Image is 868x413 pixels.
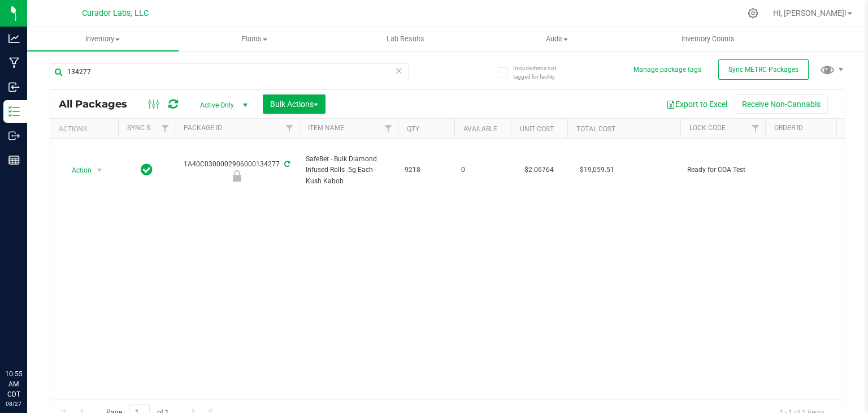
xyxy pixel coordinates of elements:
div: 1A40C0300002906000134277 [173,159,301,181]
a: Lab Results [330,27,481,51]
a: Total Cost [576,125,615,133]
inline-svg: Manufacturing [8,57,20,68]
span: 9218 [405,165,448,175]
span: Lab Results [371,34,440,44]
inline-svg: Outbound [8,130,20,141]
button: Sync METRC Packages [718,59,809,80]
span: All Packages [59,98,138,110]
a: Plants [179,27,330,51]
span: Include items not tagged for facility [513,64,570,81]
button: Export to Excel [659,94,735,114]
span: Clear [395,63,403,78]
span: Sync METRC Packages [728,66,798,74]
span: Ready for COA Test [687,165,758,175]
button: Receive Non-Cannabis [735,94,828,114]
span: Inventory Counts [666,34,750,44]
a: Order Id [774,124,803,132]
span: Sync from Compliance System [283,160,290,168]
div: Actions [59,125,114,133]
span: Action [62,162,92,178]
a: Filter [831,119,850,138]
inline-svg: Reports [8,154,20,166]
span: Hi, [PERSON_NAME]! [773,8,847,18]
span: select [93,162,107,178]
span: Inventory [27,34,179,44]
a: Item Name [308,124,344,132]
inline-svg: Analytics [8,33,20,44]
p: 10:55 AM CDT [5,369,22,399]
span: 0 [461,165,504,175]
span: Curador Labs, LLC [82,8,149,18]
span: Bulk Actions [270,100,318,109]
span: Audit [481,34,632,44]
button: Manage package tags [633,65,701,75]
a: Sync Status [127,124,171,132]
span: SafeBet - Bulk Diamond Infused Rolls .5g Each - Kush Kabob [306,154,391,187]
inline-svg: Inbound [8,81,20,93]
input: Search Package ID, Item Name, SKU, Lot or Part Number... [50,63,409,80]
a: Audit [481,27,632,51]
a: Available [463,125,497,133]
a: Lock Code [689,124,726,132]
a: Unit Cost [520,125,554,133]
a: Filter [280,119,299,138]
a: Filter [747,119,765,138]
iframe: Resource center [11,322,45,356]
button: Bulk Actions [263,94,325,114]
div: Ready for COA Test [173,170,301,182]
span: Plants [179,34,329,44]
inline-svg: Inventory [8,106,20,117]
a: Qty [407,125,419,133]
a: Inventory Counts [632,27,784,51]
p: 08/27 [5,399,22,408]
td: $2.06764 [511,139,567,202]
span: $19,059.51 [574,162,620,178]
a: Filter [379,119,398,138]
a: Package ID [184,124,222,132]
span: In Sync [141,162,153,178]
a: Filter [156,119,175,138]
div: Manage settings [746,8,760,19]
a: Inventory [27,27,179,51]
